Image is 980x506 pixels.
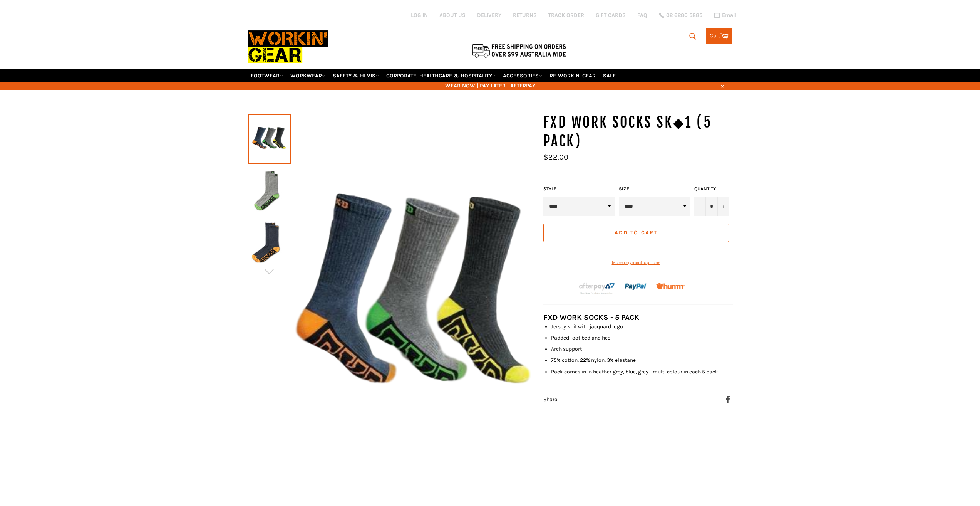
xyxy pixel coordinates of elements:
img: Workin Gear leaders in Workwear, Safety Boots, PPE, Uniforms. Australia's No.1 in Workwear [248,25,328,69]
a: FOOTWEAR [248,69,286,82]
img: Afterpay-Logo-on-dark-bg_large.png [578,282,616,295]
a: 02 6280 5885 [659,13,702,18]
span: Add to Cart [615,229,657,236]
a: RETURNS [513,12,537,19]
span: Email [722,13,737,18]
button: Increase item quantity by one [717,197,729,216]
button: Add to Cart [543,224,729,242]
span: WEAR NOW | PAY LATER | AFTERPAY [248,82,733,89]
h1: FXD WORK SOCKS SK◆1 (5 Pack) [543,113,733,151]
a: DELIVERY [477,12,501,19]
img: FXD WORK SOCKS SK◆1 (5 Pack) - Workin' Gear [251,169,287,212]
li: Pack comes in in heather grey, blue, grey - multi colour in each 5 pack [551,368,733,375]
a: RE-WORKIN' GEAR [546,69,599,82]
strong: FXD WORK SOCKS - 5 PACK [543,313,639,322]
a: FAQ [637,12,647,19]
label: Style [543,186,615,192]
img: Flat $9.95 shipping Australia wide [471,42,567,59]
img: FXD WORK SOCKS SK◆1 (5 Pack) - Workin' Gear [291,113,536,481]
a: WORKWEAR [287,69,328,82]
a: ACCESSORIES [500,69,545,82]
span: Share [543,396,557,403]
img: paypal.png [625,275,647,298]
a: ABOUT US [439,12,466,19]
label: Quantity [694,186,729,192]
a: GIFT CARDS [596,12,626,19]
a: CORPORATE, HEALTHCARE & HOSPITALITY [383,69,499,82]
a: Log in [411,12,428,18]
img: FXD WORK SOCKS SK◆1 (5 Pack) - Workin' Gear [251,221,287,263]
span: 02 6280 5885 [666,13,702,18]
li: Arch support [551,345,733,353]
li: 75% cotton, 22% nylon, 3% elastane [551,356,733,364]
li: Padded foot bed and heel [551,334,733,341]
a: Cart [706,28,732,44]
span: $22.00 [543,153,568,161]
a: SAFETY & HI VIS [330,69,382,82]
a: Email [714,12,737,18]
button: Reduce item quantity by one [694,197,706,216]
img: Humm_core_logo_RGB-01_300x60px_small_195d8312-4386-4de7-b182-0ef9b6303a37.png [656,283,685,289]
a: TRACK ORDER [548,12,584,19]
a: SALE [600,69,619,82]
a: More payment options [543,259,729,266]
li: Jersey knit with jacquard logo [551,323,733,330]
label: Size [619,186,690,192]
